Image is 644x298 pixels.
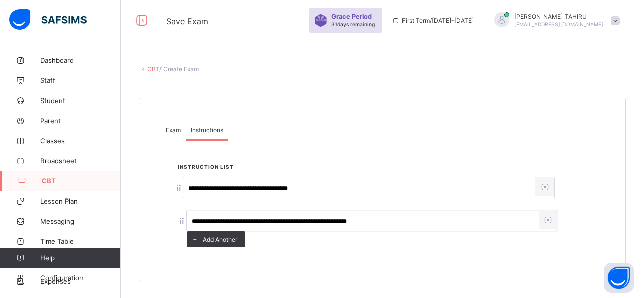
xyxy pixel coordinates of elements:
span: Grace Period [331,13,372,20]
div: RAMATUTAHIRU [484,12,625,29]
span: Parent [40,117,121,125]
span: Staff [40,76,121,84]
span: Exam [166,126,181,134]
span: Configuration [40,274,120,282]
a: CBT [147,65,159,73]
span: [EMAIL_ADDRESS][DOMAIN_NAME] [514,21,603,27]
span: Add Another [203,236,237,243]
span: Help [40,254,120,262]
span: Time Table [40,237,121,245]
span: Dashboard [40,56,121,64]
img: sticker-purple.71386a28dfed39d6af7621340158ba97.svg [314,14,327,27]
span: CBT [42,177,121,185]
span: 31 days remaining [331,21,375,27]
span: session/term information [392,17,474,24]
span: Broadsheet [40,157,121,165]
span: Messaging [40,217,121,225]
span: Instruction List [178,164,234,170]
span: [PERSON_NAME] TAHIRU [514,13,603,20]
span: Instructions [191,126,223,134]
span: Student [40,96,121,105]
span: Lesson Plan [40,197,121,205]
button: Open asap [604,263,634,293]
span: / Create Exam [159,65,199,73]
span: Save Exam [166,16,208,26]
span: Classes [40,137,121,145]
img: safsims [9,9,87,30]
